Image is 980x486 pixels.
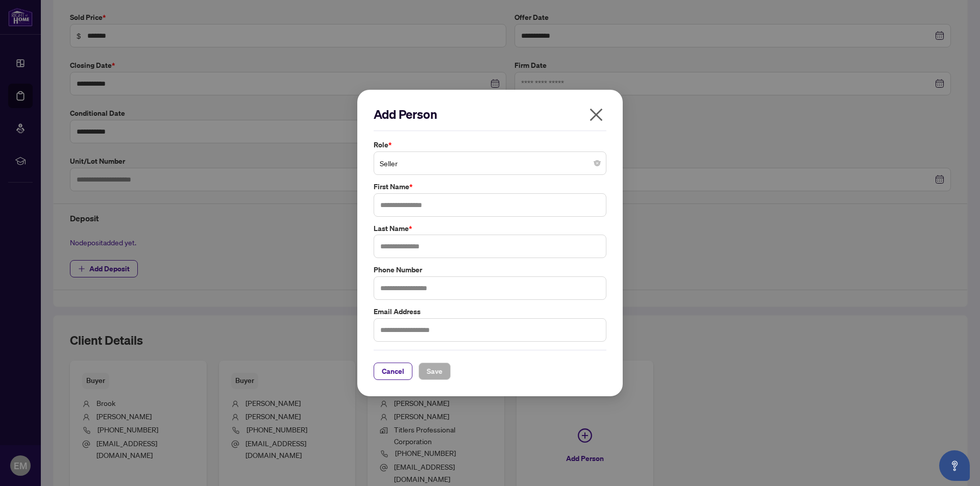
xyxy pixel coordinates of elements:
label: Phone Number [374,264,606,275]
button: Open asap [939,450,970,481]
label: Email Address [374,306,606,317]
span: close [588,107,604,123]
button: Save [419,363,451,380]
h2: Add Person [374,106,606,122]
span: Cancel [382,363,404,379]
span: close-circle [594,160,600,166]
span: Seller [380,154,600,173]
label: Last Name [374,223,606,234]
label: Role [374,139,606,150]
button: Cancel [374,363,412,380]
label: First Name [374,181,606,192]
